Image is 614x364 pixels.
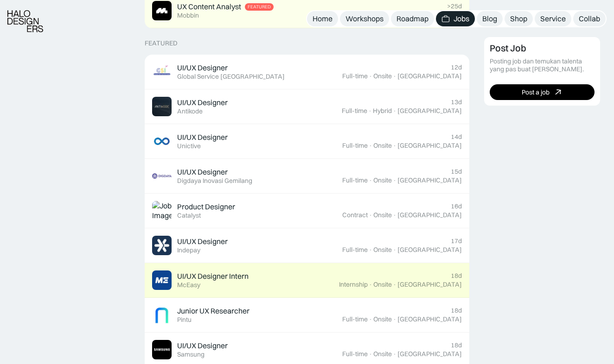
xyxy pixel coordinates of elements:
[477,11,503,26] a: Blog
[177,316,192,324] div: Pintu
[145,159,469,194] a: Job ImageUI/UX DesignerDigdaya Inovasi Gemilang15dFull-time·Onsite·[GEOGRAPHIC_DATA]
[397,14,429,24] div: Roadmap
[391,11,434,26] a: Roadmap
[579,14,600,24] div: Collab
[393,72,397,80] div: ·
[342,142,368,150] div: Full-time
[393,107,397,115] div: ·
[152,132,172,151] img: Job Image
[152,166,172,186] img: Job Image
[177,212,201,220] div: Catalyst
[145,124,469,159] a: Job ImageUI/UX DesignerUnictive14dFull-time·Onsite·[GEOGRAPHIC_DATA]
[177,63,228,73] div: UI/UX Designer
[373,142,392,150] div: Onsite
[397,142,462,150] div: [GEOGRAPHIC_DATA]
[368,107,372,115] div: ·
[177,73,285,81] div: Global Service [GEOGRAPHIC_DATA]
[369,176,372,184] div: ·
[451,307,462,314] div: 18d
[152,340,172,359] img: Job Image
[393,142,397,150] div: ·
[152,201,172,220] img: Job Image
[573,11,606,26] a: Collab
[451,202,462,210] div: 16d
[313,14,333,24] div: Home
[145,228,469,263] a: Job ImageUI/UX DesignerIndepay17dFull-time·Onsite·[GEOGRAPHIC_DATA]
[540,14,566,24] div: Service
[152,305,172,325] img: Job Image
[393,350,397,358] div: ·
[145,39,178,47] div: Featured
[177,98,228,107] div: UI/UX Designer
[177,281,200,289] div: McEasy
[177,132,228,142] div: UI/UX Designer
[177,246,200,254] div: Indepay
[397,72,462,80] div: [GEOGRAPHIC_DATA]
[393,211,397,219] div: ·
[177,167,228,177] div: UI/UX Designer
[451,63,462,71] div: 12d
[177,271,249,281] div: UI/UX Designer Intern
[451,272,462,280] div: 18d
[393,176,397,184] div: ·
[369,211,372,219] div: ·
[490,57,595,73] div: Posting job dan temukan talenta yang pas buat [PERSON_NAME].
[342,107,367,115] div: Full-time
[510,14,527,24] div: Shop
[342,315,368,323] div: Full-time
[373,246,392,254] div: Onsite
[522,88,550,96] div: Post a job
[373,72,392,80] div: Onsite
[152,1,172,20] img: Job Image
[373,107,392,115] div: Hybrid
[145,298,469,333] a: Job ImageJunior UX ResearcherPintu18dFull-time·Onsite·[GEOGRAPHIC_DATA]
[152,97,172,116] img: Job Image
[177,2,241,12] div: UX Content Analyst
[342,211,368,219] div: Contract
[393,281,397,289] div: ·
[393,315,397,323] div: ·
[145,263,469,298] a: Job ImageUI/UX Designer InternMcEasy18dInternship·Onsite·[GEOGRAPHIC_DATA]
[436,11,475,26] a: Jobs
[145,89,469,124] a: Job ImageUI/UX DesignerAntikode13dFull-time·Hybrid·[GEOGRAPHIC_DATA]
[451,237,462,245] div: 17d
[369,72,372,80] div: ·
[369,246,372,254] div: ·
[177,306,249,316] div: Junior UX Researcher
[342,246,368,254] div: Full-time
[177,107,203,115] div: Antikode
[369,350,372,358] div: ·
[482,14,497,24] div: Blog
[339,281,368,289] div: Internship
[490,84,595,100] a: Post a job
[177,142,201,150] div: Unictive
[454,14,469,24] div: Jobs
[397,176,462,184] div: [GEOGRAPHIC_DATA]
[373,211,392,219] div: Onsite
[340,11,389,26] a: Workshops
[342,176,368,184] div: Full-time
[373,176,392,184] div: Onsite
[447,2,462,10] div: >25d
[373,315,392,323] div: Onsite
[369,315,372,323] div: ·
[490,43,526,54] div: Post Job
[397,281,462,289] div: [GEOGRAPHIC_DATA]
[451,168,462,176] div: 15d
[152,236,172,255] img: Job Image
[177,177,252,185] div: Digdaya Inovasi Gemilang
[177,12,199,19] div: Mobbin
[397,107,462,115] div: [GEOGRAPHIC_DATA]
[342,72,368,80] div: Full-time
[451,133,462,141] div: 14d
[145,55,469,89] a: Job ImageUI/UX DesignerGlobal Service [GEOGRAPHIC_DATA]12dFull-time·Onsite·[GEOGRAPHIC_DATA]
[373,350,392,358] div: Onsite
[451,98,462,106] div: 13d
[397,211,462,219] div: [GEOGRAPHIC_DATA]
[177,202,235,212] div: Product Designer
[177,341,228,351] div: UI/UX Designer
[397,350,462,358] div: [GEOGRAPHIC_DATA]
[451,341,462,349] div: 18d
[369,281,372,289] div: ·
[397,246,462,254] div: [GEOGRAPHIC_DATA]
